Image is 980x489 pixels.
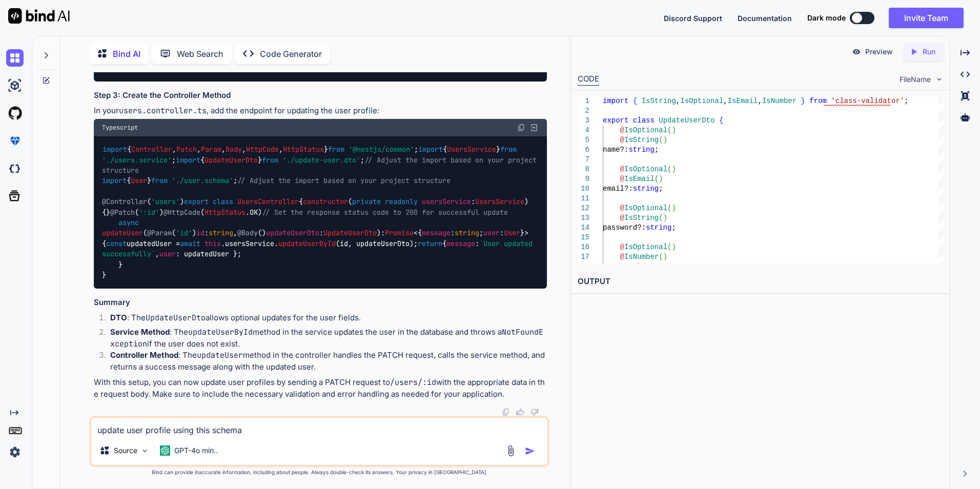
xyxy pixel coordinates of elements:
[303,197,348,207] span: constructor
[578,126,589,135] div: 4
[197,350,243,360] code: updateUser
[164,208,200,217] span: @HttpCode
[624,262,650,271] span: number
[90,468,549,476] p: Bind can provide inaccurate information, including about people. Always double-check its answers....
[6,105,24,122] img: githubLight
[529,123,539,132] img: Open in Browser
[266,229,319,238] span: updateUserDto
[102,312,547,327] li: : The allows optional updates for the user fields.
[578,96,589,106] div: 1
[603,116,628,125] span: export
[659,136,663,144] span: (
[110,350,178,360] strong: Controller Method
[103,145,127,154] span: import
[113,48,140,60] p: Bind AI
[603,146,628,154] span: name?:
[102,155,541,175] span: // Adjust the import based on your project structure
[624,243,667,251] span: IsOptional
[483,229,500,238] span: user
[6,132,24,150] img: premium
[728,97,758,105] span: IsEmail
[671,204,676,212] span: )
[571,270,950,294] h2: OUTPUT
[578,135,589,145] div: 5
[603,223,646,232] span: password?:
[620,253,624,261] span: @
[671,126,676,134] span: )
[102,197,147,207] span: @Controller
[102,239,537,258] span: `User updated successfully`
[159,250,176,259] span: user
[418,239,442,248] span: return
[176,229,192,238] span: 'id'
[260,48,322,60] p: Code Generator
[620,243,624,251] span: @
[446,239,475,248] span: message
[102,350,547,373] li: : The method in the controller handles the PATCH request, calls the service method, and returns a...
[118,218,139,227] span: async
[650,262,654,271] span: ;
[131,176,147,186] span: User
[352,197,381,207] span: private
[603,185,633,193] span: email?:
[667,243,671,251] span: (
[385,197,418,207] span: readonly
[106,239,127,248] span: const
[624,175,655,183] span: IsEmail
[723,97,727,105] span: ,
[633,185,659,193] span: string
[516,408,524,416] img: like
[923,47,935,57] p: Run
[250,208,258,217] span: OK
[633,97,637,105] span: {
[904,97,908,105] span: ;
[659,116,714,125] span: UpdateUserDto
[102,124,138,132] span: Typescript
[633,116,655,125] span: class
[6,443,24,461] img: settings
[201,145,221,154] span: Param
[390,377,436,388] code: /users/:id
[114,445,137,456] p: Source
[624,204,667,212] span: IsOptional
[517,124,525,132] img: copy
[131,145,172,154] span: Controller
[139,208,159,217] span: ':id'
[323,229,377,238] span: UpdateUserDto
[667,126,671,134] span: (
[110,313,127,322] strong: DTO
[578,252,589,262] div: 17
[502,408,510,416] img: copy
[620,136,624,144] span: @
[663,253,667,261] span: )
[578,106,589,116] div: 2
[6,77,24,94] img: ai-studio
[226,145,242,154] span: Body
[209,229,233,238] span: string
[628,146,654,154] span: string
[102,155,172,165] span: './users.service'
[659,185,663,193] span: ;
[349,145,414,154] span: '@nestjs/common'
[578,155,589,165] div: 7
[205,208,246,217] span: HttpStatus
[578,262,589,272] div: 18
[352,197,524,207] span: :
[94,105,547,117] p: In your , add the endpoint for updating the user profile:
[762,97,797,105] span: IsNumber
[237,229,258,238] span: @Body
[422,197,471,207] span: usersService
[655,146,659,154] span: ;
[801,97,805,105] span: }
[865,47,893,57] p: Preview
[505,445,517,457] img: attachment
[620,175,624,183] span: @
[328,145,344,154] span: from
[620,126,624,134] span: @
[809,97,827,105] span: from
[8,8,70,24] img: Bind AI
[659,175,663,183] span: )
[620,204,624,212] span: @
[663,214,667,222] span: )
[278,239,336,248] span: updateUserById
